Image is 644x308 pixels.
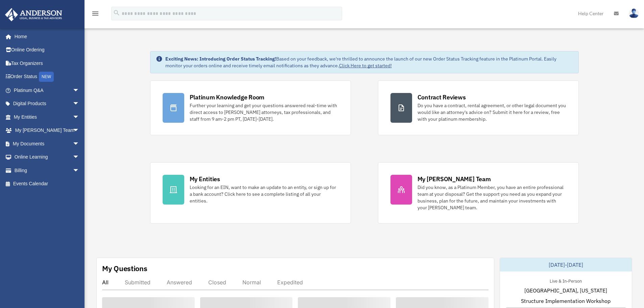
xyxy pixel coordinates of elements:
span: [GEOGRAPHIC_DATA], [US_STATE] [524,286,607,294]
img: Anderson Advisors Platinum Portal [3,8,64,21]
div: Based on your feedback, we're thrilled to announce the launch of our new Order Status Tracking fe... [165,55,573,69]
a: Digital Productsarrow_drop_down [5,97,90,111]
a: Billingarrow_drop_down [5,164,90,177]
div: My [PERSON_NAME] Team [418,175,491,183]
i: menu [91,9,99,18]
a: Tax Organizers [5,56,90,70]
div: Did you know, as a Platinum Member, you have an entire professional team at your disposal? Get th... [418,184,566,211]
span: arrow_drop_down [73,150,86,164]
span: Structure Implementation Workshop [521,297,611,305]
a: menu [91,12,99,18]
span: arrow_drop_down [73,84,86,97]
div: [DATE]-[DATE] [500,258,632,271]
span: arrow_drop_down [73,124,86,138]
a: Order StatusNEW [5,70,90,84]
div: Expedited [277,279,303,286]
div: NEW [39,72,54,82]
span: arrow_drop_down [73,137,86,151]
a: My Documentsarrow_drop_down [5,137,90,150]
div: Platinum Knowledge Room [190,93,265,101]
span: arrow_drop_down [73,164,86,177]
span: arrow_drop_down [73,97,86,111]
a: Events Calendar [5,177,90,191]
div: My Entities [190,175,220,183]
a: Online Learningarrow_drop_down [5,150,90,164]
a: My Entitiesarrow_drop_down [5,110,90,124]
a: Home [5,30,86,43]
div: Answered [167,279,192,286]
strong: Exciting News: Introducing Order Status Tracking! [165,56,276,62]
a: Click Here to get started! [339,63,392,69]
span: arrow_drop_down [73,110,86,124]
div: Normal [242,279,261,286]
a: Contract Reviews Do you have a contract, rental agreement, or other legal document you would like... [378,80,579,135]
a: My Entities Looking for an EIN, want to make an update to an entity, or sign up for a bank accoun... [150,162,351,223]
div: Do you have a contract, rental agreement, or other legal document you would like an attorney's ad... [418,102,566,122]
div: Submitted [125,279,150,286]
div: Closed [208,279,226,286]
div: Contract Reviews [418,93,466,101]
div: Further your learning and get your questions answered real-time with direct access to [PERSON_NAM... [190,102,338,122]
img: User Pic [629,8,639,18]
div: Looking for an EIN, want to make an update to an entity, or sign up for a bank account? Click her... [190,184,338,204]
a: Platinum Q&Aarrow_drop_down [5,84,90,97]
a: Online Ordering [5,43,90,57]
a: My [PERSON_NAME] Team Did you know, as a Platinum Member, you have an entire professional team at... [378,162,579,223]
i: search [113,9,120,17]
div: My Questions [102,263,147,274]
a: My [PERSON_NAME] Teamarrow_drop_down [5,124,90,137]
div: All [102,279,109,286]
div: Live & In-Person [544,277,587,284]
a: Platinum Knowledge Room Further your learning and get your questions answered real-time with dire... [150,80,351,135]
